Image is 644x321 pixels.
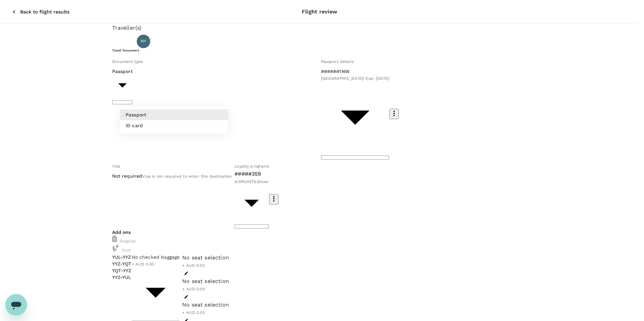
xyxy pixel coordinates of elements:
[112,59,143,64] span: Document type
[112,267,132,274] p: YQT - YYZ
[182,310,205,315] span: + AUD 0.00
[182,301,229,309] div: No seat selection
[20,8,69,15] p: Back to flight results
[321,68,390,75] p: ######1NW
[112,236,527,245] div: Baggage
[112,260,132,267] p: YYZ - YQT
[112,274,132,281] p: YYZ - YUL
[234,179,269,184] span: AIRPOINTS | Silver
[142,174,232,179] span: Visa is not required to enter this destination
[182,287,205,291] span: + AUD 0.00
[321,59,354,64] span: Passport details
[112,24,527,32] p: Traveller(s)
[112,245,119,251] img: baggage-icon
[126,111,146,118] p: Passport
[112,164,121,169] span: Visa
[112,173,142,179] p: Not required
[112,236,117,242] img: baggage-icon
[302,8,337,16] p: Flight review
[153,37,246,45] p: [PERSON_NAME] [PERSON_NAME]
[321,76,390,81] span: [GEOGRAPHIC_DATA] | Exp: [DATE]
[112,68,133,75] p: Passport
[112,229,527,236] p: Add ons
[112,38,134,45] p: Traveller 1 :
[132,262,154,266] span: + AUD 0.00
[182,254,229,262] div: No seat selection
[132,254,180,260] div: No checked baggage
[234,170,269,178] p: #####359
[112,48,527,52] h6: Travel Document
[5,294,27,316] iframe: Button to launch messaging window
[126,122,143,129] p: ID card
[141,38,146,45] span: NY
[112,245,527,254] div: Seat
[182,263,205,268] span: + AUD 0.00
[234,164,269,169] span: Loyalty programs
[182,277,229,285] div: No seat selection
[112,254,132,260] p: YUL - YYZ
